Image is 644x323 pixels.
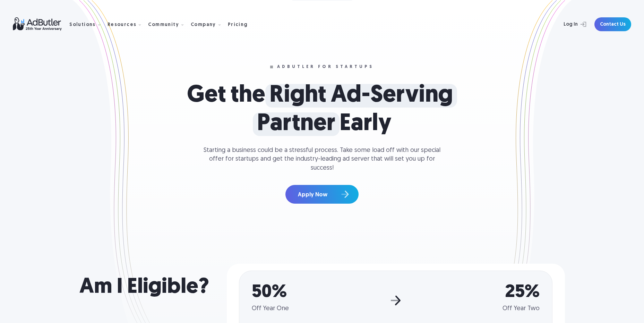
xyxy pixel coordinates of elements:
div: Off Year One [252,306,289,312]
a: Log In [545,17,590,31]
span: Partner [253,112,340,136]
a: Contact Us [594,17,631,31]
a: Apply Now [285,185,359,204]
div: Starting a business could be a stressful process. Take some load off with our special offer for s... [200,146,445,172]
div: Solutions [69,23,96,27]
div: Community [148,23,179,27]
div: 50% [252,283,287,301]
div: Resources [108,23,137,27]
div: 25% [505,283,540,301]
div: Company [191,23,216,27]
div: Off Year Two [503,306,540,312]
span: Right Ad-Serving [265,84,457,108]
a: Pricing [228,21,254,27]
div: AdButler for startups [277,65,374,69]
div: Pricing [228,23,248,27]
h1: Get the Early [143,82,502,138]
